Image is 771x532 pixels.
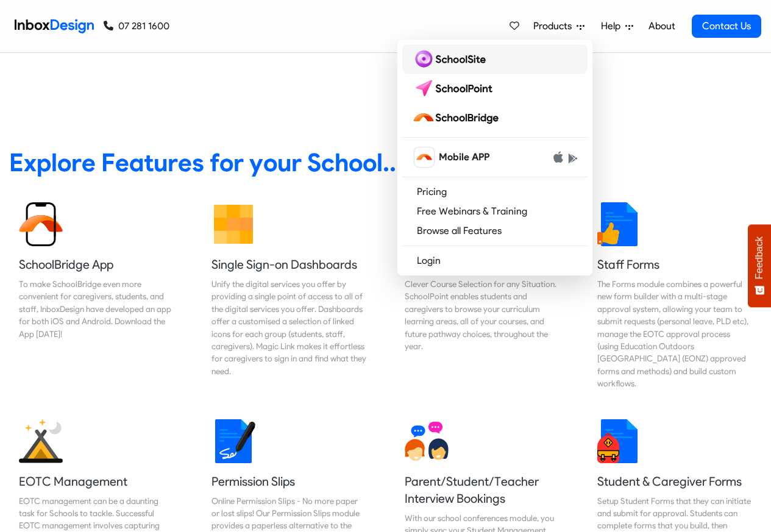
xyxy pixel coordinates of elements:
[211,473,366,490] h5: Permission Slips
[405,473,560,507] h5: Parent/Student/Teacher Interview Bookings
[402,251,588,271] a: Login
[412,79,498,98] img: schoolpoint logo
[402,221,588,241] a: Browse all Features
[19,473,174,490] h5: EOTC Management
[211,256,366,273] h5: Single Sign-on Dashboards
[596,14,638,38] a: Help
[395,193,569,400] a: Course Selection Clever Course Selection for any Situation. SchoolPoint enables students and care...
[533,19,577,34] span: Products
[19,202,63,246] img: 2022_01_13_icon_sb_app.svg
[405,419,449,463] img: 2022_01_13_icon_conversation.svg
[597,473,752,490] h5: Student & Caregiver Forms
[9,193,183,400] a: SchoolBridge App To make SchoolBridge even more convenient for caregivers, students, and staff, I...
[412,108,503,127] img: schoolbridge logo
[19,419,63,463] img: 2022_01_25_icon_eonz.svg
[597,419,641,463] img: 2022_01_13_icon_student_form.svg
[597,278,752,390] div: The Forms module combines a powerful new form builder with a multi-stage approval system, allowin...
[405,278,560,352] div: Clever Course Selection for any Situation. SchoolPoint enables students and caregivers to browse ...
[692,15,761,38] a: Contact Us
[402,202,588,221] a: Free Webinars & Training
[414,147,434,167] img: schoolbridge icon
[402,143,588,172] a: schoolbridge icon Mobile APP
[754,236,765,279] span: Feedback
[439,150,489,165] span: Mobile APP
[202,193,376,400] a: Single Sign-on Dashboards Unify the digital services you offer by providing a single point of acc...
[748,224,771,307] button: Feedback - Show survey
[104,19,169,34] a: 07 281 1600
[211,202,255,246] img: 2022_01_13_icon_grid.svg
[597,202,641,246] img: 2022_01_13_icon_thumbsup.svg
[528,14,589,38] a: Products
[9,147,762,178] heading: Explore Features for your School...
[597,256,752,273] h5: Staff Forms
[19,278,174,340] div: To make SchoolBridge even more convenient for caregivers, students, and staff, InboxDesign have d...
[211,419,255,463] img: 2022_01_18_icon_signature.svg
[645,14,678,38] a: About
[588,193,762,400] a: Staff Forms The Forms module combines a powerful new form builder with a multi-stage approval sys...
[412,49,491,69] img: schoolsite logo
[601,19,625,34] span: Help
[402,182,588,202] a: Pricing
[19,256,174,273] h5: SchoolBridge App
[397,40,592,275] div: Products
[211,278,366,377] div: Unify the digital services you offer by providing a single point of access to all of the digital ...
